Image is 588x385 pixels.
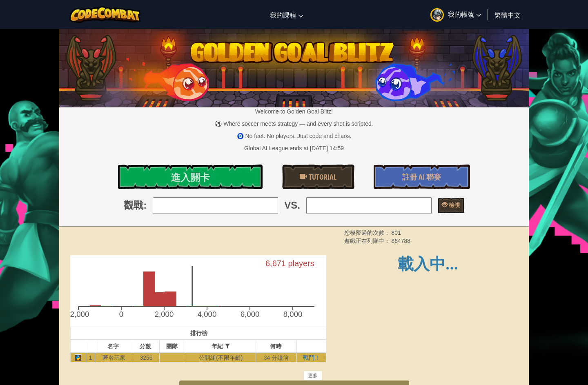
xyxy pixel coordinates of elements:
[256,340,297,353] th: 何時
[448,201,460,209] span: 檢視
[256,353,297,363] td: 34 分鐘前
[284,310,303,319] text: 8,000
[284,198,300,212] span: VS.
[160,340,186,353] th: 團隊
[190,330,207,336] span: 排行榜
[374,165,470,189] a: 註冊 AI 聯賽
[244,144,344,152] div: Global AI League ends at [DATE] 14:59
[391,229,401,236] span: 801
[307,172,336,182] span: Tutorial
[95,340,133,353] th: 名字
[241,310,261,319] text: 6,000
[402,172,441,182] span: 註冊 AI 聯賽
[266,4,307,26] a: 我的課程
[133,340,159,353] th: 分數
[282,165,354,189] a: Tutorial
[95,353,133,363] td: 匿名玩家
[143,198,147,212] span: :
[59,26,529,107] img: Golden Goal
[344,229,392,236] span: 您模擬過的次數：
[303,371,322,381] div: 更多
[430,8,444,22] img: avatar
[124,198,143,212] span: 觀戰
[494,11,521,19] span: 繁體中文
[119,310,123,319] text: 0
[155,310,174,319] text: 2,000
[303,354,320,361] a: 戰鬥！
[266,258,315,267] text: 6,671 players
[171,171,210,184] span: 進入關卡
[344,238,392,244] span: 遊戲正在列隊中：
[186,340,256,353] th: 年紀
[490,4,525,26] a: 繁體中文
[448,10,481,18] span: 我的帳號
[270,11,296,19] span: 我的課程
[86,353,95,363] td: 1
[426,2,486,27] a: 我的帳號
[59,120,529,128] p: ⚽ Where soccer meets strategy — and every shot is scripted.
[59,132,529,140] p: 🧿 No feet. No players. Just code and chaos.
[68,310,89,319] text: -2,000
[391,238,410,244] span: 864788
[59,107,529,116] p: Welcome to Golden Goal Blitz!
[198,310,217,319] text: 4,000
[69,6,141,23] img: CodeCombat logo
[133,353,159,363] td: 3256
[186,353,256,363] td: 公開組(不限年齡)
